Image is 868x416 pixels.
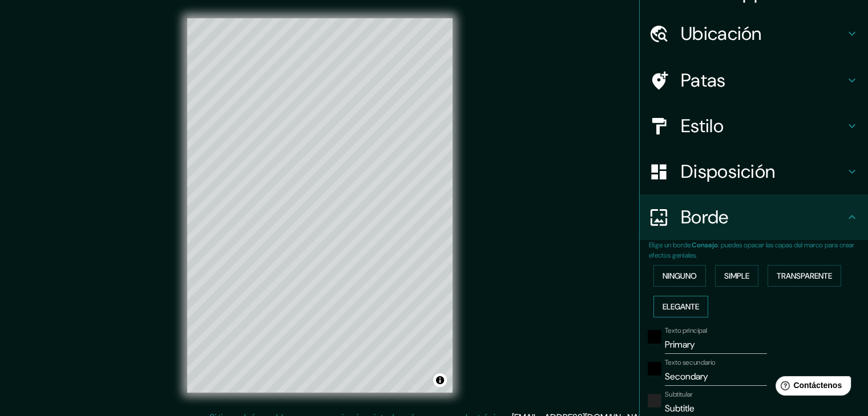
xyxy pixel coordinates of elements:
div: Ubicación [640,11,868,56]
div: Disposición [640,149,868,194]
button: Elegante [653,296,708,317]
font: Estilo [681,114,724,138]
button: Activar o desactivar atribución [433,373,447,387]
font: Transparente [777,271,832,281]
font: Texto principal [665,326,707,335]
button: color-222222 [648,394,661,407]
button: Ninguno [653,265,706,287]
font: Elegante [663,301,699,312]
div: Patas [640,58,868,103]
font: Consejo [692,240,718,250]
font: Subtitular [665,390,693,399]
font: Ubicación [681,22,762,46]
div: Borde [640,194,868,240]
font: Simple [724,271,749,281]
button: negro [648,330,661,344]
font: Patas [681,68,726,92]
font: : puedes opacar las capas del marco para crear efectos geniales. [649,240,854,260]
iframe: Lanzador de widgets de ayuda [766,372,855,403]
button: Simple [715,265,758,287]
div: Estilo [640,103,868,149]
font: Texto secundario [665,358,716,367]
font: Disposición [681,160,775,183]
font: Ninguno [663,271,697,281]
font: Borde [681,205,729,229]
button: negro [648,362,661,376]
button: Transparente [768,265,841,287]
font: Elige un borde. [649,240,692,250]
